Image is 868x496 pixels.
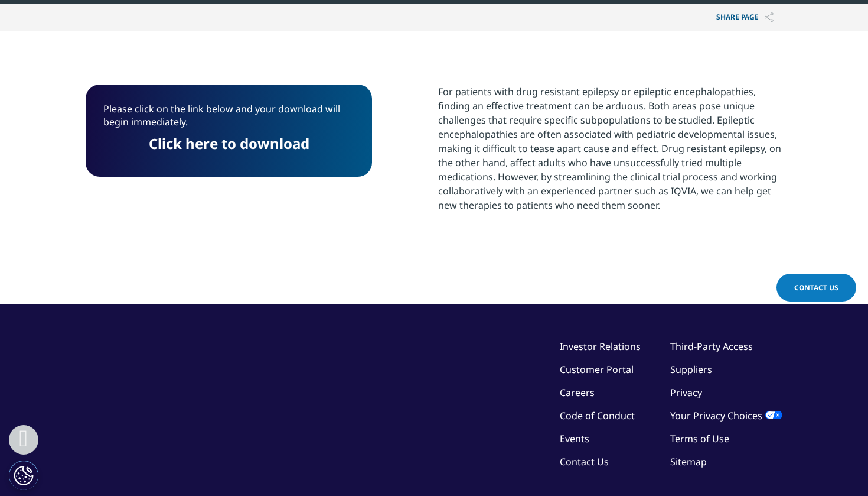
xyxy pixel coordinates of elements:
[560,363,634,376] a: Customer Portal
[670,363,712,376] a: Suppliers
[560,386,595,399] a: Careers
[560,455,609,468] a: Contact Us
[707,4,782,31] p: Share PAGE
[560,340,641,353] a: Investor Relations
[765,12,774,22] img: Share PAGE
[9,461,38,490] button: 쿠키 설정
[438,85,782,221] p: For patients with drug resistant epilepsy or epileptic encephalopathies, finding an effective tre...
[707,4,782,31] button: Share PAGEShare PAGE
[560,432,589,445] a: Events
[103,102,354,137] p: Please click on the link below and your download will begin immediately.
[560,409,635,422] a: Code of Conduct
[776,274,856,302] a: Contact Us
[794,283,838,293] span: Contact Us
[149,134,309,153] a: Click here to download
[670,455,707,468] a: Sitemap
[670,340,753,353] a: Third-Party Access
[670,386,702,399] a: Privacy
[670,432,729,445] a: Terms of Use
[670,409,782,422] a: Your Privacy Choices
